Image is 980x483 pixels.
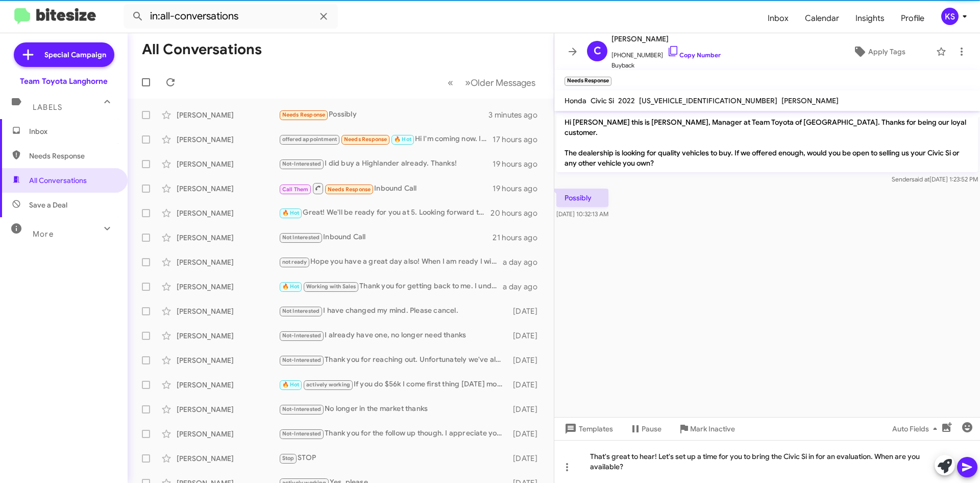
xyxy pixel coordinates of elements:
[565,96,586,105] span: Honda
[491,208,546,218] div: 20 hours ago
[847,4,893,33] a: Insights
[177,159,279,169] div: [PERSON_NAME]
[29,151,116,161] span: Needs Response
[690,420,735,438] span: Mark Inactive
[282,186,309,193] span: Call Them
[279,133,493,145] div: Hi I'm coming now. I'll be there around 615 if you have any availability
[279,452,508,464] div: STOP
[177,380,279,390] div: [PERSON_NAME]
[442,72,459,93] button: Previous
[670,420,743,438] button: Mark Inactive
[282,455,295,462] span: Stop
[177,282,279,292] div: [PERSON_NAME]
[442,72,542,93] nav: Page navigation example
[759,4,797,33] a: Inbox
[177,110,279,120] div: [PERSON_NAME]
[893,4,933,33] a: Profile
[177,134,279,145] div: [PERSON_NAME]
[282,332,322,339] span: Not-Interested
[279,182,493,195] div: Inbound Call
[29,200,67,210] span: Save a Deal
[282,357,322,363] span: Not-Interested
[892,420,941,438] span: Auto Fields
[279,354,508,366] div: Thank you for reaching out. Unfortunately we've already gone ahead with our car purchase.
[29,175,87,186] span: All Conversations
[508,306,546,316] div: [DATE]
[503,282,546,292] div: a day ago
[611,45,721,60] span: [PHONE_NUMBER]
[33,103,62,112] span: Labels
[177,331,279,341] div: [PERSON_NAME]
[142,41,262,58] h1: All Conversations
[459,72,542,93] button: Next
[282,381,300,388] span: 🔥 Hot
[279,379,508,390] div: If you do $56k I come first thing [DATE] morning.
[508,331,546,341] div: [DATE]
[279,305,508,317] div: I have changed my mind. Please cancel.
[508,404,546,415] div: [DATE]
[177,257,279,267] div: [PERSON_NAME]
[621,420,670,438] button: Pause
[941,8,959,25] div: KS
[556,210,608,218] span: [DATE] 10:32:13 AM
[279,256,503,268] div: Hope you have a great day also! When I am ready I will let you know what I am looking for.
[508,355,546,365] div: [DATE]
[279,232,493,243] div: Inbound Call
[781,96,839,105] span: [PERSON_NAME]
[33,229,54,239] span: More
[493,233,546,243] div: 21 hours ago
[611,33,721,45] span: [PERSON_NAME]
[912,175,929,183] span: said at
[282,111,326,118] span: Needs Response
[618,96,635,105] span: 2022
[177,453,279,464] div: [PERSON_NAME]
[892,175,978,183] span: Sender [DATE] 1:23:52 PM
[448,76,453,89] span: «
[826,42,931,61] button: Apply Tags
[554,440,980,483] div: That's great to hear! Let's set up a time for you to bring the Civic Si in for an evaluation. Whe...
[797,4,847,33] a: Calendar
[493,134,546,145] div: 17 hours ago
[282,259,307,265] span: not ready
[328,186,371,193] span: Needs Response
[868,42,905,61] span: Apply Tags
[344,136,387,143] span: Needs Response
[282,406,322,412] span: Not-Interested
[124,4,338,29] input: Search
[556,189,608,207] p: Possibly
[20,76,108,86] div: Team Toyota Langhorne
[933,8,969,25] button: KS
[29,126,116,136] span: Inbox
[562,420,613,438] span: Templates
[177,208,279,218] div: [PERSON_NAME]
[177,404,279,415] div: [PERSON_NAME]
[394,136,411,143] span: 🔥 Hot
[594,43,601,59] span: C
[306,283,356,290] span: Working with Sales
[565,77,611,86] small: Needs Response
[508,429,546,439] div: [DATE]
[611,60,721,71] span: Buyback
[14,42,114,67] a: Special Campaign
[279,207,491,219] div: Great! We'll be ready for you at 5. Looking forward to your visit!
[282,136,337,143] span: offered appointment
[503,257,546,267] div: a day ago
[282,283,300,290] span: 🔥 Hot
[471,77,535,88] span: Older Messages
[177,183,279,194] div: [PERSON_NAME]
[667,51,721,59] a: Copy Number
[493,159,546,169] div: 19 hours ago
[639,96,777,105] span: [US_VEHICLE_IDENTIFICATION_NUMBER]
[279,403,508,415] div: No longer in the market thanks
[508,453,546,464] div: [DATE]
[279,109,488,121] div: Possibly
[282,308,320,314] span: Not Interested
[556,113,978,172] p: Hi [PERSON_NAME] this is [PERSON_NAME], Manager at Team Toyota of [GEOGRAPHIC_DATA]. Thanks for b...
[177,233,279,243] div: [PERSON_NAME]
[44,50,106,60] span: Special Campaign
[279,330,508,341] div: I already have one, no longer need thanks
[177,429,279,439] div: [PERSON_NAME]
[282,160,322,167] span: Not-Interested
[282,430,322,437] span: Not-Interested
